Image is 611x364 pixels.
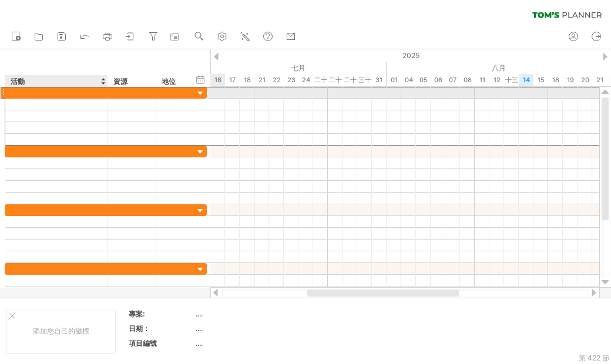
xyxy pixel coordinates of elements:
[129,339,157,348] font: 項目編號
[519,74,533,86] div: 2025年8月14日星期四
[196,309,203,318] font: ....
[596,76,603,84] font: 21
[343,74,357,86] div: 2025年7月29日星期二
[313,74,328,86] div: 2025年7月25日星期五
[372,74,387,86] div: 2025年7月31日，星期四
[162,77,176,86] font: 地位
[287,76,296,84] font: 23
[552,76,559,84] font: 18
[434,76,442,84] font: 06
[129,309,145,318] font: 專案:
[244,76,251,84] font: 18
[505,76,518,84] font: 十三
[33,326,89,335] font: 添加您自己的徽標
[196,339,203,348] font: ....
[431,74,445,86] div: 2025年8月6日星期三
[11,77,25,86] font: 活動
[375,76,382,84] font: 31
[49,62,387,74] div: 2025年7月
[479,76,485,84] font: 11
[592,74,607,86] div: 2025年8月21日星期四
[329,76,342,96] font: 二十八
[387,74,401,86] div: 2025年8月1日星期五
[401,74,416,86] div: 2025年8月4日星期一
[314,76,327,96] font: 二十五
[240,74,254,86] div: 2025年7月18日星期五
[269,74,284,86] div: 2025年7月22日星期二
[405,76,413,84] font: 04
[460,74,475,86] div: 2025年8月8日星期五
[225,74,240,86] div: 2025年7月17日星期四
[492,63,506,72] font: 八月
[129,324,150,333] font: 日期：
[328,74,343,86] div: 2025年7月28日星期一
[273,76,281,84] font: 22
[449,76,456,84] font: 07
[489,74,504,86] div: 2025年8月12日星期二
[538,76,545,84] font: 15
[196,324,203,333] font: ....
[581,76,589,84] font: 20
[210,74,225,86] div: 2025年7月16日星期三
[578,74,592,86] div: 2025年8月20日星期三
[402,51,419,60] font: 2025
[504,74,519,86] div: 2025年8月13日星期三
[548,74,563,86] div: 2025年8月18日星期一
[567,76,574,84] font: 19
[113,77,127,86] font: 資源
[493,76,501,84] font: 12
[416,74,431,86] div: 2025年8月5日星期二
[475,74,489,86] div: 2025年8月11日星期一
[419,76,428,84] font: 05
[229,76,236,84] font: 17
[358,76,371,84] font: 三十
[254,74,269,86] div: 2025年7月21日星期一
[302,76,310,84] font: 24
[523,76,530,84] font: 14
[284,74,298,86] div: 2025年7月23日星期三
[298,74,313,86] div: 2025年7月24日星期四
[214,76,221,84] font: 16
[563,74,578,86] div: 2025年8月19日星期二
[344,76,357,96] font: 二十九
[464,76,472,84] font: 08
[291,63,305,72] font: 七月
[391,76,398,84] font: 01
[579,353,609,362] font: 第 422 節
[258,76,266,84] font: 21
[357,74,372,86] div: 2025年7月30日星期三
[445,74,460,86] div: 2025年8月7日星期四
[533,74,548,86] div: 2025年8月15日星期五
